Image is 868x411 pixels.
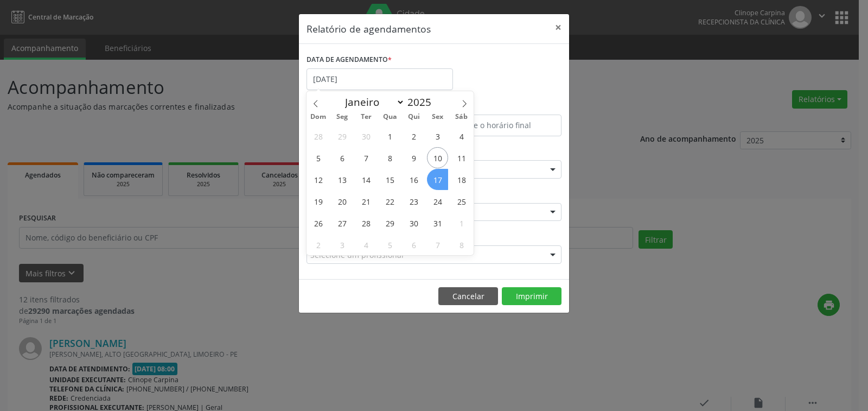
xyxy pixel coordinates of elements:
[547,14,569,41] button: Close
[502,287,561,306] button: Imprimir
[355,147,376,168] span: Outubro 7, 2025
[355,191,376,212] span: Outubro 21, 2025
[438,287,498,306] button: Cancelar
[451,191,472,212] span: Outubro 25, 2025
[427,125,448,147] span: Outubro 3, 2025
[355,125,376,147] span: Setembro 30, 2025
[437,98,561,115] label: ATÉ
[405,95,441,109] input: Year
[308,234,329,255] span: Novembro 2, 2025
[427,169,448,190] span: Outubro 17, 2025
[331,125,353,147] span: Setembro 29, 2025
[379,212,400,233] span: Outubro 29, 2025
[331,212,353,233] span: Outubro 27, 2025
[355,234,376,255] span: Novembro 4, 2025
[450,113,474,121] span: Sáb
[330,113,354,121] span: Seg
[378,113,402,121] span: Qua
[451,125,472,147] span: Outubro 4, 2025
[354,113,378,121] span: Ter
[308,125,329,147] span: Setembro 28, 2025
[427,212,448,233] span: Outubro 31, 2025
[402,113,426,121] span: Qui
[331,234,353,255] span: Novembro 3, 2025
[308,147,329,168] span: Outubro 5, 2025
[426,113,450,121] span: Sex
[427,234,448,255] span: Novembro 7, 2025
[437,115,561,136] input: Selecione o horário final
[308,191,329,212] span: Outubro 19, 2025
[403,169,424,190] span: Outubro 16, 2025
[331,169,353,190] span: Outubro 13, 2025
[403,125,424,147] span: Outubro 2, 2025
[307,22,431,36] h5: Relatório de agendamentos
[379,191,400,212] span: Outubro 22, 2025
[379,147,400,168] span: Outubro 8, 2025
[427,147,448,168] span: Outubro 10, 2025
[331,147,353,168] span: Outubro 6, 2025
[331,191,353,212] span: Outubro 20, 2025
[451,212,472,233] span: Novembro 1, 2025
[340,94,405,110] select: Month
[355,169,376,190] span: Outubro 14, 2025
[355,212,376,233] span: Outubro 28, 2025
[451,147,472,168] span: Outubro 11, 2025
[379,125,400,147] span: Outubro 1, 2025
[307,68,453,90] input: Selecione uma data ou intervalo
[403,234,424,255] span: Novembro 6, 2025
[308,169,329,190] span: Outubro 12, 2025
[379,234,400,255] span: Novembro 5, 2025
[307,113,330,121] span: Dom
[451,169,472,190] span: Outubro 18, 2025
[403,212,424,233] span: Outubro 30, 2025
[403,147,424,168] span: Outubro 9, 2025
[403,191,424,212] span: Outubro 23, 2025
[451,234,472,255] span: Novembro 8, 2025
[310,249,404,261] span: Selecione um profissional
[308,212,329,233] span: Outubro 26, 2025
[427,191,448,212] span: Outubro 24, 2025
[379,169,400,190] span: Outubro 15, 2025
[307,52,392,68] label: DATA DE AGENDAMENTO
